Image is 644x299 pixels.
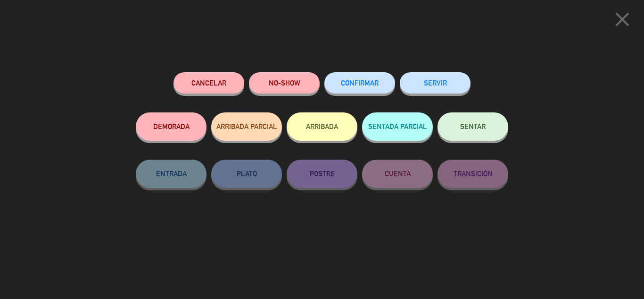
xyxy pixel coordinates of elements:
[362,112,433,141] button: SENTADA PARCIAL
[611,8,634,31] i: close
[362,160,433,188] button: CUENTA
[211,160,282,188] button: PLATO
[136,160,206,188] button: ENTRADA
[216,122,277,130] span: ARRIBADA PARCIAL
[608,7,637,35] button: close
[136,112,206,141] button: DEMORADA
[211,112,282,141] button: ARRIBADA PARCIAL
[287,112,357,141] button: ARRIBADA
[341,79,379,87] span: CONFIRMAR
[460,122,486,130] span: SENTAR
[173,72,244,94] button: Cancelar
[249,72,320,94] button: NO-SHOW
[438,112,508,141] button: SENTAR
[287,160,357,188] button: POSTRE
[400,72,471,94] button: SERVIR
[324,72,395,94] button: CONFIRMAR
[438,160,508,188] button: TRANSICIÓN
